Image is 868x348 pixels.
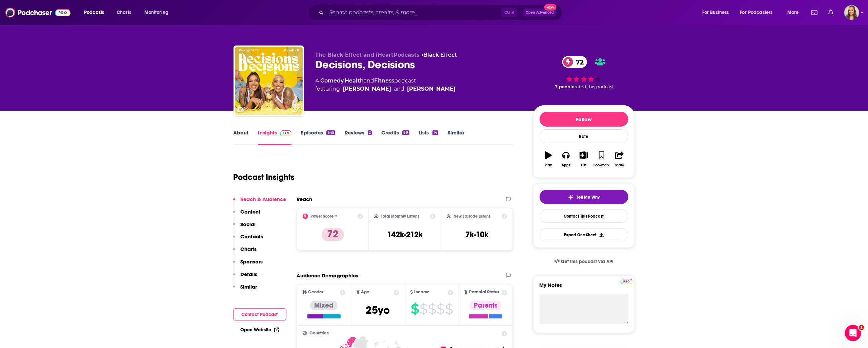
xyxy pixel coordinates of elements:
[621,279,632,284] img: Podchaser Pro
[407,85,456,93] a: Mandii B
[241,196,286,202] p: Reach & Audience
[112,7,135,18] a: Charts
[344,77,345,84] span: ,
[610,147,628,171] button: Share
[844,5,859,20] span: Logged in as adriana.guzman
[387,230,423,240] h3: 142k-212k
[615,163,624,167] div: Share
[314,5,569,20] div: Search podcasts, credits, & more...
[448,129,464,145] a: Similar
[557,147,575,171] button: Apps
[702,8,729,17] span: For Business
[540,228,628,241] button: Export One-Sheet
[311,214,337,219] h2: Power Score™
[470,301,502,310] div: Parents
[469,290,499,294] span: Parental Status
[322,228,344,241] p: 72
[501,8,517,17] span: Ctrl K
[368,130,372,135] div: 2
[297,196,312,202] h2: Reach
[465,230,488,240] h3: 7k-10k
[310,301,338,310] div: Mixed
[308,290,324,294] span: Gender
[411,304,419,314] span: $
[593,147,610,171] button: Bookmark
[241,271,258,277] p: Details
[234,172,295,182] h1: Podcast Insights
[845,325,861,341] iframe: Intercom live chat
[555,84,574,89] span: 7 people
[233,233,263,246] button: Contacts
[844,5,859,20] img: User Profile
[316,77,456,93] div: A podcast
[576,195,600,200] span: Tell Me Why
[540,147,557,171] button: Play
[445,304,453,314] span: $
[540,129,628,143] div: Rate
[364,77,375,84] span: and
[561,259,613,264] span: Get this podcast via API
[826,7,836,18] a: Show notifications dropdown
[574,84,614,89] span: rated this podcast
[258,129,292,145] a: InsightsPodchaser Pro
[144,8,168,17] span: Monitoring
[859,325,864,330] span: 1
[241,221,256,227] p: Social
[593,163,609,167] div: Bookmark
[414,290,430,294] span: Income
[233,308,286,321] button: Contact Podcast
[280,130,292,136] img: Podchaser Pro
[526,11,554,14] span: Open Advanced
[233,258,263,271] button: Sponsors
[394,85,405,93] span: and
[787,8,799,17] span: More
[545,163,552,167] div: Play
[523,8,557,17] button: Open AdvancedNew
[420,304,427,314] span: $
[234,129,249,145] a: About
[621,278,632,284] a: Pro website
[736,7,783,18] button: open menu
[241,208,261,215] p: Content
[297,272,359,279] h2: Audience Demographics
[117,8,131,17] span: Charts
[241,233,263,240] p: Contacts
[540,209,628,223] a: Contact This Podcast
[343,85,391,93] a: Chakra Khan
[540,282,628,294] label: My Notes
[241,283,257,290] p: Similar
[533,52,635,94] div: 72 7 peoplerated this podcast
[140,7,177,18] button: open menu
[233,271,258,283] button: Details
[345,77,364,84] a: Health
[233,208,261,221] button: Content
[84,8,104,17] span: Podcasts
[381,214,419,219] h2: Total Monthly Listens
[428,304,436,314] span: $
[453,214,491,219] h2: New Episode Listens
[326,130,335,135] div: 545
[381,129,409,145] a: Credits88
[241,246,257,252] p: Charts
[844,5,859,20] button: Show profile menu
[540,190,628,204] button: tell me why sparkleTell Me Why
[316,85,456,93] span: featuring
[809,7,820,18] a: Show notifications dropdown
[301,129,335,145] a: Episodes545
[241,258,263,265] p: Sponsors
[326,7,501,18] input: Search podcasts, credits, & more...
[241,327,279,333] a: Open Website
[549,253,619,270] a: Get this podcast via API
[569,56,587,68] span: 72
[5,6,70,19] img: Podchaser - Follow, Share and Rate Podcasts
[740,8,773,17] span: For Podcasters
[419,129,438,145] a: Lists14
[437,304,444,314] span: $
[375,77,395,84] a: Fitness
[402,130,409,135] div: 88
[233,196,286,208] button: Reach & Audience
[783,7,807,18] button: open menu
[79,7,113,18] button: open menu
[321,77,344,84] a: Comedy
